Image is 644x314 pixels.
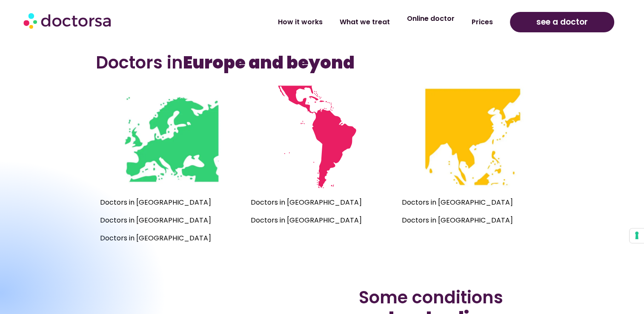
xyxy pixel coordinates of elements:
[170,12,501,32] nav: Menu
[463,12,501,32] a: Prices
[100,197,242,208] p: Doctors in [GEOGRAPHIC_DATA]
[421,86,524,188] img: Mini map of the countries where Doctorsa is available - Southeast Asia
[630,228,644,243] button: Your consent preferences for tracking technologies
[402,197,544,208] p: Doctors in [GEOGRAPHIC_DATA]
[251,214,393,226] p: Doctors in [GEOGRAPHIC_DATA]
[271,86,373,188] img: Mini map of the countries where Doctorsa is available - Latin America
[100,232,242,244] p: Doctors in [GEOGRAPHIC_DATA]
[269,12,331,32] a: How it works
[251,197,393,208] p: Doctors in [GEOGRAPHIC_DATA]
[183,51,355,74] b: Europe and beyond
[331,12,398,32] a: What we treat
[510,12,615,32] a: see a doctor
[100,214,242,226] p: Doctors in [GEOGRAPHIC_DATA]
[402,214,544,226] p: Doctors in [GEOGRAPHIC_DATA]
[120,86,223,188] img: Mini map of the countries where Doctorsa is available - Europe, UK and Turkey
[536,15,588,29] span: see a doctor
[96,52,548,73] h3: Doctors in
[398,9,463,29] a: Online doctor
